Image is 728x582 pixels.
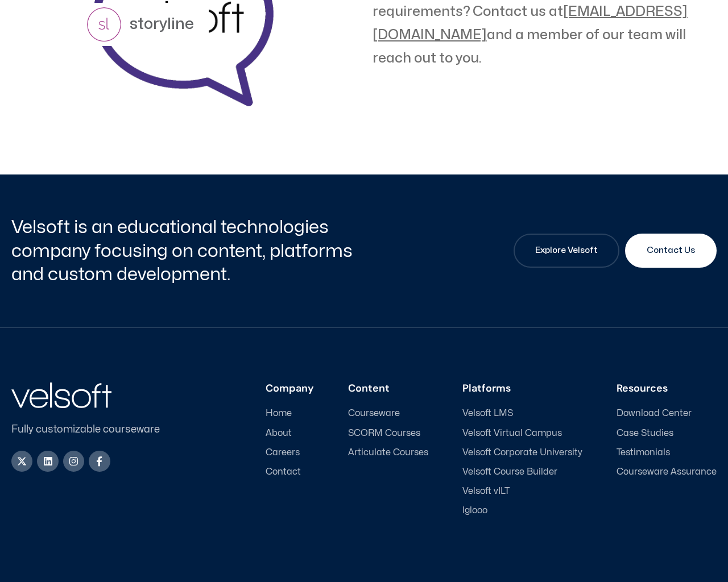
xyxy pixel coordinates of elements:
span: Contact [266,467,301,477]
a: Velsoft Course Builder [462,467,582,477]
a: Velsoft vILT [462,486,582,497]
span: Iglooo [462,505,487,516]
a: Articulate Courses [348,447,428,458]
span: Velsoft Course Builder [462,467,557,477]
span: Download Center [617,408,692,419]
h2: storyline [130,14,194,35]
h2: Velsoft is an educational technologies company focusing on content, platforms and custom developm... [11,215,361,286]
span: Velsoft vILT [462,486,510,497]
a: Iglooo [462,505,582,516]
span: Contact Us [647,244,695,257]
a: Explore Velsoft [514,234,619,268]
a: Careers [266,447,314,458]
a: Velsoft Virtual Campus [462,428,582,439]
a: Courseware [348,408,428,419]
a: Case Studies [617,428,717,439]
a: Home [266,408,314,419]
a: Velsoft LMS [462,408,582,419]
span: Velsoft LMS [462,408,513,419]
span: Testimonials [617,447,670,458]
a: Courseware Assurance [617,467,717,477]
span: SCORM Courses [348,428,420,439]
a: Velsoft Corporate University [462,447,582,458]
span: Case Studies [617,428,673,439]
p: Fully customizable courseware [11,422,179,437]
span: Velsoft Virtual Campus [462,428,562,439]
h3: Platforms [462,383,582,395]
a: Contact [266,467,314,477]
a: SCORM Courses [348,428,428,439]
a: Testimonials [617,447,717,458]
span: Explore Velsoft [535,244,598,257]
h3: Content [348,383,428,395]
a: Download Center [617,408,717,419]
h3: Company [266,383,314,395]
span: Courseware [348,408,400,419]
span: About [266,428,292,439]
a: Contact Us [625,234,717,268]
span: Careers [266,447,300,458]
a: About [266,428,314,439]
span: Home [266,408,292,419]
h3: Resources [617,383,717,395]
